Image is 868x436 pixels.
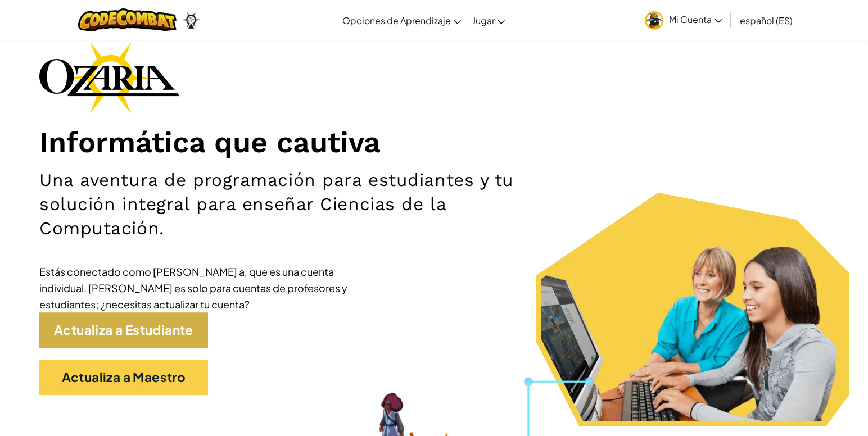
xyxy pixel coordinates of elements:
img: avatar [645,11,663,30]
h2: Una aventura de programación para estudiantes y tu solución integral para enseñar Ciencias de la ... [39,169,568,241]
img: CodeCombat logo [78,8,177,31]
img: Ozaria [182,12,200,29]
a: Opciones de Aprendizaje [337,5,467,35]
a: Jugar [467,5,510,35]
img: Ozaria branding logo [39,42,180,113]
div: Estás conectado como [PERSON_NAME] a, que es una cuenta individual. [PERSON_NAME] es solo para cu... [39,264,377,312]
span: Mi Cuenta [669,13,722,25]
a: Actualiza a Maestro [39,360,208,396]
a: Mi Cuenta [639,2,727,38]
a: español (ES) [734,5,798,35]
a: Actualiza a Estudiante [39,312,208,348]
h1: Informática que cautiva [39,125,829,160]
span: Opciones de Aprendizaje [342,15,451,26]
span: español (ES) [740,15,793,26]
span: Jugar [472,15,495,26]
